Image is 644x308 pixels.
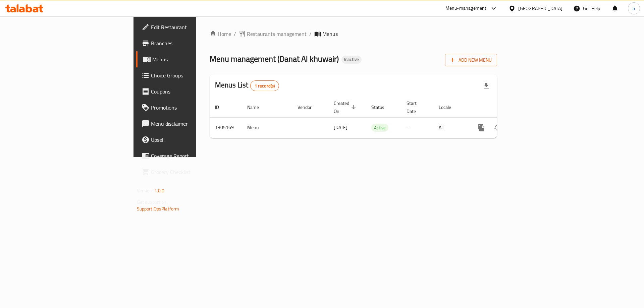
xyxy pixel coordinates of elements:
[151,168,236,176] span: Grocery Checklist
[478,78,494,94] div: Export file
[151,87,236,96] span: Coupons
[371,124,388,132] span: Active
[371,103,393,111] span: Status
[298,103,320,111] span: Vendor
[136,116,241,132] a: Menu disclaimer
[322,30,338,38] span: Menus
[450,56,492,64] span: Add New Menu
[239,30,307,38] a: Restaurants management
[210,97,543,138] table: enhanced table
[136,19,241,35] a: Edit Restaurant
[136,83,241,100] a: Coupons
[251,83,279,89] span: 1 record(s)
[136,164,241,180] a: Grocery Checklist
[407,99,425,115] span: Start Date
[137,186,153,195] span: Version:
[215,80,279,91] h2: Menus List
[250,80,279,91] div: Total records count
[309,30,312,38] li: /
[136,100,241,116] a: Promotions
[489,120,505,136] button: Change Status
[151,120,236,128] span: Menu disclaimer
[445,4,487,12] div: Menu-management
[151,39,236,47] span: Branches
[242,117,292,138] td: Menu
[433,117,468,138] td: All
[151,23,236,31] span: Edit Restaurant
[247,30,307,38] span: Restaurants management
[136,132,241,148] a: Upsell
[136,51,241,67] a: Menus
[137,204,179,213] a: Support.OpsPlatform
[210,51,339,66] span: Menu management ( Danat Al khuwair )
[151,152,236,160] span: Coverage Report
[371,124,388,132] div: Active
[136,148,241,164] a: Coverage Report
[334,123,347,132] span: [DATE]
[334,99,358,115] span: Created On
[215,103,228,111] span: ID
[151,104,236,112] span: Promotions
[152,55,236,63] span: Menus
[341,57,362,62] span: Inactive
[468,97,543,118] th: Actions
[518,5,562,12] div: [GEOGRAPHIC_DATA]
[439,103,460,111] span: Locale
[473,120,489,136] button: more
[401,117,433,138] td: -
[154,186,165,195] span: 1.0.0
[151,71,236,79] span: Choice Groups
[137,198,168,206] span: Get support on:
[136,35,241,51] a: Branches
[151,136,236,144] span: Upsell
[341,56,362,64] div: Inactive
[247,103,268,111] span: Name
[210,30,497,38] nav: breadcrumb
[445,54,497,66] button: Add New Menu
[136,67,241,83] a: Choice Groups
[633,5,635,12] span: a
